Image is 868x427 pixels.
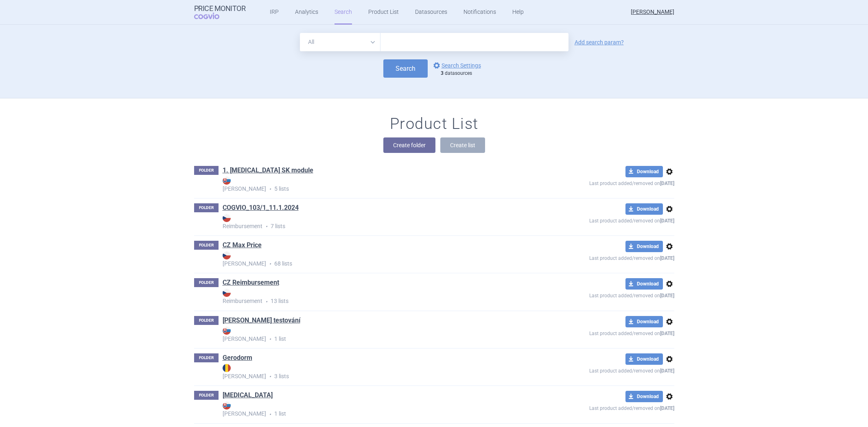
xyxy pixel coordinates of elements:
[194,4,246,20] a: Price MonitorCOGVIO
[660,331,674,336] strong: [DATE]
[223,364,231,372] img: RO
[383,137,435,153] button: Create folder
[266,260,274,268] i: •
[223,327,231,335] img: SK
[223,391,273,401] h1: Humira
[223,176,530,192] strong: [PERSON_NAME]
[660,368,674,374] strong: [DATE]
[223,176,530,193] p: 5 lists
[266,185,274,193] i: •
[223,289,530,304] strong: Reimbursement
[223,364,530,379] strong: [PERSON_NAME]
[223,316,300,327] h1: Eli testování
[223,203,299,214] h1: COGVIO_103/1_11.1.2024
[383,59,428,78] button: Search
[266,373,274,381] i: •
[432,61,481,70] a: Search Settings
[194,4,246,13] strong: Price Monitor
[223,203,299,212] a: COGVIO_103/1_11.1.2024
[530,402,674,412] p: Last product added/removed on
[194,241,219,250] p: FOLDER
[262,222,271,231] i: •
[194,166,219,175] p: FOLDER
[194,13,231,19] span: COGVIO
[441,70,485,77] div: datasources
[223,364,530,381] p: 3 lists
[223,251,530,267] strong: [PERSON_NAME]
[194,391,219,400] p: FOLDER
[660,255,674,261] strong: [DATE]
[660,293,674,298] strong: [DATE]
[194,316,219,325] p: FOLDER
[530,177,674,187] p: Last product added/removed on
[223,391,273,400] a: [MEDICAL_DATA]
[223,278,279,287] a: CZ Reimbursement
[625,166,663,177] button: Download
[223,214,530,229] strong: Reimbursement
[223,327,530,342] strong: [PERSON_NAME]
[223,401,530,418] p: 1 list
[266,410,274,418] i: •
[530,365,674,375] p: Last product added/removed on
[223,289,231,297] img: CZ
[223,251,231,259] img: CZ
[223,327,530,343] p: 1 list
[262,298,271,306] i: •
[223,289,530,305] p: 13 lists
[390,115,479,133] h1: Product List
[575,39,624,45] a: Add search param?
[223,214,530,231] p: 7 lists
[223,353,252,362] a: Gerodorm
[530,327,674,338] p: Last product added/removed on
[194,353,219,362] p: FOLDER
[223,166,313,175] a: 1. [MEDICAL_DATA] SK module
[440,137,485,153] button: Create list
[660,181,674,186] strong: [DATE]
[223,166,313,176] h1: 1. Humira SK module
[223,278,279,289] h1: CZ Reimbursement
[625,353,663,365] button: Download
[530,215,674,225] p: Last product added/removed on
[223,316,300,325] a: [PERSON_NAME] testování
[266,335,274,343] i: •
[660,405,674,411] strong: [DATE]
[625,391,663,402] button: Download
[223,251,530,268] p: 68 lists
[625,316,663,327] button: Download
[223,241,262,251] h1: CZ Max Price
[625,203,663,215] button: Download
[625,241,663,252] button: Download
[194,203,219,212] p: FOLDER
[530,252,674,262] p: Last product added/removed on
[223,176,231,185] img: SK
[194,278,219,287] p: FOLDER
[223,353,252,364] h1: Gerodorm
[223,214,231,222] img: CZ
[660,218,674,224] strong: [DATE]
[223,401,231,410] img: SK
[223,401,530,417] strong: [PERSON_NAME]
[223,241,262,250] a: CZ Max Price
[625,278,663,290] button: Download
[530,290,674,300] p: Last product added/removed on
[441,70,444,76] strong: 3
